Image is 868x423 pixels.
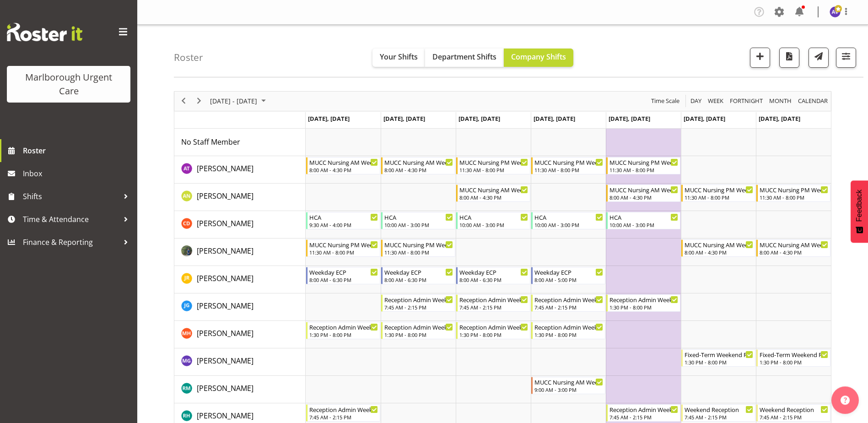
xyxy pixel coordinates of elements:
[306,239,380,257] div: Gloria Varghese"s event - MUCC Nursing PM Weekday Begin From Monday, October 20, 2025 at 11:30:00...
[534,221,603,228] div: 10:00 AM - 3:00 PM
[606,212,680,229] div: Cordelia Davies"s event - HCA Begin From Friday, October 24, 2025 at 10:00:00 AM GMT+13:00 Ends A...
[855,190,863,222] span: Feedback
[383,114,425,123] span: [DATE], [DATE]
[609,221,678,228] div: 10:00 AM - 3:00 PM
[197,218,253,229] a: [PERSON_NAME]
[681,239,755,257] div: Gloria Varghese"s event - MUCC Nursing AM Weekends Begin From Saturday, October 25, 2025 at 8:00:...
[309,157,378,167] div: MUCC Nursing AM Weekday
[706,95,725,107] button: Timeline Week
[197,383,253,393] span: [PERSON_NAME]
[306,404,380,422] div: Rochelle Harris"s event - Reception Admin Weekday AM Begin From Monday, October 20, 2025 at 7:45:...
[309,405,378,414] div: Reception Admin Weekday AM
[830,6,841,17] img: amber-venning-slater11903.jpg
[756,404,830,422] div: Rochelle Harris"s event - Weekend Reception Begin From Sunday, October 26, 2025 at 7:45:00 AM GMT...
[534,377,603,386] div: MUCC Nursing AM Weekday
[181,136,240,147] a: No Staff Member
[309,331,378,338] div: 1:30 PM - 8:00 PM
[456,212,530,229] div: Cordelia Davies"s event - HCA Begin From Wednesday, October 22, 2025 at 10:00:00 AM GMT+13:00 End...
[609,114,650,123] span: [DATE], [DATE]
[534,295,603,304] div: Reception Admin Weekday AM
[372,49,425,67] button: Your Shifts
[197,245,253,256] a: [PERSON_NAME]
[197,191,253,201] span: [PERSON_NAME]
[456,157,530,174] div: Agnes Tyson"s event - MUCC Nursing PM Weekday Begin From Wednesday, October 22, 2025 at 11:30:00 ...
[534,114,575,123] span: [DATE], [DATE]
[760,358,828,366] div: 1:30 PM - 8:00 PM
[756,349,830,367] div: Megan Gander"s event - Fixed-Term Weekend Reception Begin From Sunday, October 26, 2025 at 1:30:0...
[384,295,453,304] div: Reception Admin Weekday AM
[797,95,829,107] span: calendar
[534,304,603,311] div: 7:45 AM - 2:15 PM
[459,276,528,283] div: 8:00 AM - 6:30 PM
[534,276,603,283] div: 8:00 AM - 5:00 PM
[174,376,306,403] td: Rachel Murphy resource
[531,322,605,339] div: Margret Hall"s event - Reception Admin Weekday PM Begin From Thursday, October 23, 2025 at 1:30:0...
[756,239,830,257] div: Gloria Varghese"s event - MUCC Nursing AM Weekends Begin From Sunday, October 26, 2025 at 8:00:00...
[384,322,453,331] div: Reception Admin Weekday PM
[384,166,453,174] div: 8:00 AM - 4:30 PM
[197,383,253,394] a: [PERSON_NAME]
[309,221,378,228] div: 9:30 AM - 4:00 PM
[459,295,528,304] div: Reception Admin Weekday AM
[459,267,528,277] div: Weekday ECP
[534,322,603,331] div: Reception Admin Weekday PM
[685,185,753,194] div: MUCC Nursing PM Weekends
[197,355,253,366] a: [PERSON_NAME]
[534,212,603,222] div: HCA
[197,273,253,283] span: [PERSON_NAME]
[707,95,724,107] span: Week
[306,157,380,174] div: Agnes Tyson"s event - MUCC Nursing AM Weekday Begin From Monday, October 20, 2025 at 8:00:00 AM G...
[309,267,378,277] div: Weekday ECP
[534,157,603,167] div: MUCC Nursing PM Weekday
[606,404,680,422] div: Rochelle Harris"s event - Reception Admin Weekday AM Begin From Friday, October 24, 2025 at 7:45:...
[760,240,828,249] div: MUCC Nursing AM Weekends
[23,167,133,180] span: Inbox
[381,294,455,312] div: Josephine Godinez"s event - Reception Admin Weekday AM Begin From Tuesday, October 21, 2025 at 7:...
[531,212,605,229] div: Cordelia Davies"s event - HCA Begin From Thursday, October 23, 2025 at 10:00:00 AM GMT+13:00 Ends...
[174,156,306,184] td: Agnes Tyson resource
[459,185,528,194] div: MUCC Nursing AM Weekday
[531,294,605,312] div: Josephine Godinez"s event - Reception Admin Weekday AM Begin From Thursday, October 23, 2025 at 7...
[685,240,753,249] div: MUCC Nursing AM Weekends
[174,266,306,293] td: Jacinta Rangi resource
[760,413,828,421] div: 7:45 AM - 2:15 PM
[534,166,603,174] div: 11:30 AM - 8:00 PM
[504,49,573,67] button: Company Shifts
[531,267,605,284] div: Jacinta Rangi"s event - Weekday ECP Begin From Thursday, October 23, 2025 at 8:00:00 AM GMT+13:00...
[609,304,678,311] div: 1:30 PM - 8:00 PM
[531,377,605,394] div: Rachel Murphy"s event - MUCC Nursing AM Weekday Begin From Thursday, October 23, 2025 at 9:00:00 ...
[306,267,380,284] div: Jacinta Rangi"s event - Weekday ECP Begin From Monday, October 20, 2025 at 8:00:00 AM GMT+13:00 E...
[23,212,119,226] span: Time & Attendance
[197,410,253,421] a: [PERSON_NAME]
[681,184,755,202] div: Alysia Newman-Woods"s event - MUCC Nursing PM Weekends Begin From Saturday, October 25, 2025 at 1...
[768,95,793,107] span: Month
[425,49,504,67] button: Department Shifts
[809,48,829,68] button: Send a list of all shifts for the selected filtered period to all rostered employees.
[309,166,378,174] div: 8:00 AM - 4:30 PM
[308,114,350,123] span: [DATE], [DATE]
[459,221,528,228] div: 10:00 AM - 3:00 PM
[609,212,678,222] div: HCA
[384,212,453,222] div: HCA
[779,48,799,68] button: Download a PDF of the roster according to the set date range.
[381,267,455,284] div: Jacinta Rangi"s event - Weekday ECP Begin From Tuesday, October 21, 2025 at 8:00:00 AM GMT+13:00 ...
[16,70,121,98] div: Marlborough Urgent Care
[197,190,253,201] a: [PERSON_NAME]
[534,267,603,277] div: Weekday ECP
[534,331,603,338] div: 1:30 PM - 8:00 PM
[197,300,253,311] a: [PERSON_NAME]
[750,48,770,68] button: Add a new shift
[309,212,378,222] div: HCA
[209,95,270,107] button: October 2025
[456,267,530,284] div: Jacinta Rangi"s event - Weekday ECP Begin From Wednesday, October 22, 2025 at 8:00:00 AM GMT+13:0...
[841,396,850,405] img: help-xxl-2.png
[797,95,830,107] button: Month
[207,92,271,111] div: October 20 - 26, 2025
[197,163,253,174] a: [PERSON_NAME]
[181,137,240,147] span: No Staff Member
[609,194,678,201] div: 8:00 AM - 4:30 PM
[760,350,828,359] div: Fixed-Term Weekend Reception
[685,358,753,366] div: 1:30 PM - 8:00 PM
[381,239,455,257] div: Gloria Varghese"s event - MUCC Nursing PM Weekday Begin From Tuesday, October 21, 2025 at 11:30:0...
[197,301,253,311] span: [PERSON_NAME]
